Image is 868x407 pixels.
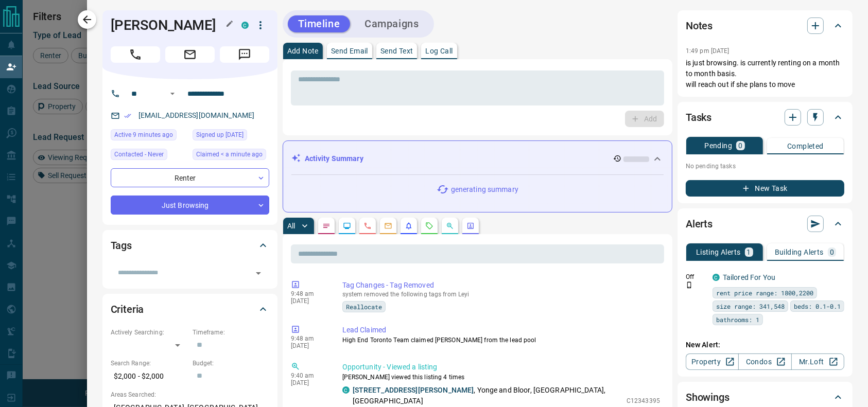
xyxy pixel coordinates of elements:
[425,47,453,55] p: Log Call
[380,47,413,55] p: Send Text
[686,281,693,289] svg: Push Notification Only
[291,290,327,297] p: 9:48 am
[723,273,775,281] a: Tailored For You
[686,353,739,370] a: Property
[111,196,269,215] div: Just Browsing
[114,130,173,140] span: Active 9 minutes ago
[193,149,269,163] div: Thu Aug 14 2025
[716,301,785,311] span: size range: 341,548
[686,389,730,405] h2: Showings
[111,359,187,368] p: Search Range:
[291,379,327,386] p: [DATE]
[686,105,844,130] div: Tasks
[466,222,475,230] svg: Agent Actions
[405,222,413,230] svg: Listing Alerts
[686,17,713,34] h2: Notes
[165,46,215,63] span: Email
[716,314,759,325] span: bathrooms: 1
[342,362,660,373] p: Opportunity - Viewed a listing
[111,297,269,322] div: Criteria
[251,266,266,280] button: Open
[124,112,131,119] svg: Email Verified
[111,390,269,399] p: Areas Searched:
[291,372,327,379] p: 9:40 am
[291,342,327,349] p: [DATE]
[451,184,518,195] p: generating summary
[713,274,720,281] div: condos.ca
[686,109,711,126] h2: Tasks
[686,180,844,197] button: New Task
[287,222,296,229] p: All
[241,22,249,29] div: condos.ca
[305,153,363,164] p: Activity Summary
[353,385,621,406] p: , Yonge and Bloor, [GEOGRAPHIC_DATA], [GEOGRAPHIC_DATA]
[343,222,351,230] svg: Lead Browsing Activity
[342,335,660,345] p: High End Toronto Team claimed [PERSON_NAME] from the lead pool
[686,272,706,281] p: Off
[291,297,327,305] p: [DATE]
[291,335,327,342] p: 9:48 am
[686,13,844,38] div: Notes
[322,222,331,230] svg: Notes
[111,129,187,144] div: Thu Aug 14 2025
[738,142,742,149] p: 0
[716,288,813,298] span: rent price range: 1800,2200
[331,47,368,55] p: Send Email
[196,149,263,160] span: Claimed < a minute ago
[291,149,664,168] div: Activity Summary
[111,168,269,187] div: Renter
[288,15,351,32] button: Timeline
[354,15,429,32] button: Campaigns
[342,373,660,382] p: [PERSON_NAME] viewed this listing 4 times
[696,249,741,256] p: Listing Alerts
[384,222,392,230] svg: Emails
[353,386,474,394] a: [STREET_ADDRESS][PERSON_NAME]
[111,46,160,63] span: Call
[686,158,844,174] p: No pending tasks
[775,249,824,256] p: Building Alerts
[346,302,382,312] span: Reallocate
[111,237,132,254] h2: Tags
[193,328,269,337] p: Timeframe:
[111,233,269,258] div: Tags
[425,222,433,230] svg: Requests
[114,149,164,160] span: Contacted - Never
[791,353,844,370] a: Mr.Loft
[686,58,844,90] p: is just browsing. is currently renting on a month to month basis. will reach out if she plans to ...
[747,249,751,256] p: 1
[686,216,713,232] h2: Alerts
[138,111,255,119] a: [EMAIL_ADDRESS][DOMAIN_NAME]
[363,222,372,230] svg: Calls
[166,87,179,100] button: Open
[287,47,319,55] p: Add Note
[686,211,844,236] div: Alerts
[686,340,844,350] p: New Alert:
[794,301,841,311] span: beds: 0.1-0.1
[111,17,226,33] h1: [PERSON_NAME]
[220,46,269,63] span: Message
[342,291,660,298] p: system removed the following tags from Leyi
[196,130,244,140] span: Signed up [DATE]
[686,47,730,55] p: 1:49 pm [DATE]
[342,280,660,291] p: Tag Changes - Tag Removed
[738,353,791,370] a: Condos
[446,222,454,230] svg: Opportunities
[111,328,187,337] p: Actively Searching:
[342,325,660,335] p: Lead Claimed
[193,359,269,368] p: Budget:
[111,301,144,317] h2: Criteria
[830,249,834,256] p: 0
[111,368,187,385] p: $2,000 - $2,000
[787,143,824,150] p: Completed
[704,142,732,149] p: Pending
[627,396,660,405] p: C12343395
[342,386,350,394] div: condos.ca
[193,129,269,144] div: Fri Apr 28 2023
